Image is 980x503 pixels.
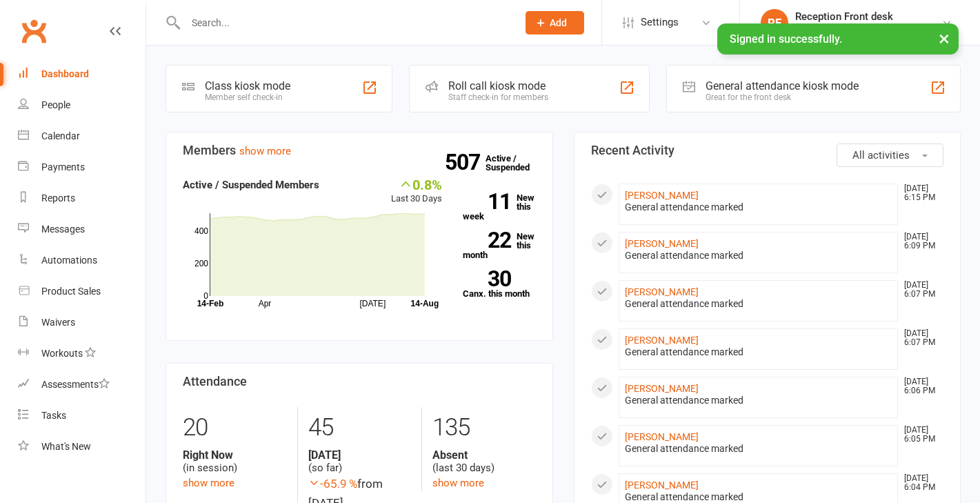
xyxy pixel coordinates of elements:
div: [DEMOGRAPHIC_DATA] Elite Team [795,23,941,35]
a: Tasks [18,400,146,431]
button: All activities [837,144,943,167]
a: [PERSON_NAME] [625,480,699,491]
time: [DATE] 6:06 PM [897,377,943,395]
div: Tasks [41,410,66,421]
div: Assessments [41,379,110,390]
div: Payments [41,161,85,172]
a: show more [239,145,291,157]
span: Settings [641,7,679,38]
a: show more [432,477,484,489]
div: Reports [41,193,75,204]
a: [PERSON_NAME] [625,190,699,201]
a: Reports [18,183,146,214]
div: 45 [308,407,412,448]
div: 0.8% [391,177,442,192]
span: All activities [852,149,910,161]
a: Clubworx [17,14,51,48]
input: Search... [181,13,508,32]
a: Waivers [18,307,146,338]
button: × [932,23,957,53]
a: Calendar [18,121,146,152]
div: (in session) [183,448,287,475]
div: Member self check-in [205,92,290,102]
a: Dashboard [18,59,146,90]
div: Product Sales [41,286,101,297]
div: 135 [432,407,536,448]
h3: Members [183,144,536,157]
div: Reception Front desk [795,10,941,23]
strong: Active / Suspended Members [183,179,319,191]
a: [PERSON_NAME] [625,431,699,442]
div: General attendance marked [625,491,892,503]
div: People [41,99,70,110]
span: -65.9 % [308,477,357,491]
strong: 11 [463,191,511,212]
strong: [DATE] [308,448,412,462]
div: Automations [41,255,97,266]
div: General attendance marked [625,298,892,310]
a: 507Active / Suspended [486,144,546,182]
a: 11New this week [463,193,535,221]
div: (last 30 days) [432,448,536,475]
div: General attendance marked [625,443,892,455]
a: 22New this month [463,232,535,259]
a: Messages [18,214,146,245]
div: 20 [183,407,287,448]
strong: Absent [432,448,536,462]
a: [PERSON_NAME] [625,286,699,297]
div: Staff check-in for members [448,92,548,102]
button: Add [526,11,584,34]
div: General attendance marked [625,346,892,358]
div: Waivers [41,317,75,328]
a: [PERSON_NAME] [625,335,699,346]
strong: 30 [463,268,511,289]
a: [PERSON_NAME] [625,238,699,249]
div: General attendance marked [625,250,892,262]
div: Class kiosk mode [205,79,290,92]
a: Payments [18,152,146,183]
time: [DATE] 6:05 PM [897,426,943,444]
time: [DATE] 6:07 PM [897,329,943,347]
div: General attendance marked [625,201,892,213]
time: [DATE] 6:07 PM [897,281,943,299]
h3: Recent Activity [591,144,944,157]
a: 30Canx. this month [463,270,535,298]
a: Assessments [18,369,146,400]
a: [PERSON_NAME] [625,383,699,394]
a: Product Sales [18,276,146,307]
time: [DATE] 6:15 PM [897,184,943,202]
div: General attendance marked [625,395,892,406]
div: (so far) [308,448,412,475]
div: Workouts [41,348,83,359]
a: Automations [18,245,146,276]
div: Great for the front desk [706,92,859,102]
time: [DATE] 6:09 PM [897,233,943,250]
span: Signed in successfully. [730,32,842,46]
div: What's New [41,441,91,452]
div: Dashboard [41,68,89,79]
div: Last 30 Days [391,177,442,206]
strong: 22 [463,230,511,250]
a: What's New [18,431,146,462]
div: Calendar [41,130,80,141]
a: Workouts [18,338,146,369]
strong: 507 [445,152,486,172]
div: Roll call kiosk mode [448,79,548,92]
div: General attendance kiosk mode [706,79,859,92]
div: RF [761,9,788,37]
a: People [18,90,146,121]
a: show more [183,477,234,489]
div: Messages [41,224,85,235]
span: Add [550,17,567,28]
h3: Attendance [183,375,536,388]
strong: Right Now [183,448,287,462]
time: [DATE] 6:04 PM [897,474,943,492]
